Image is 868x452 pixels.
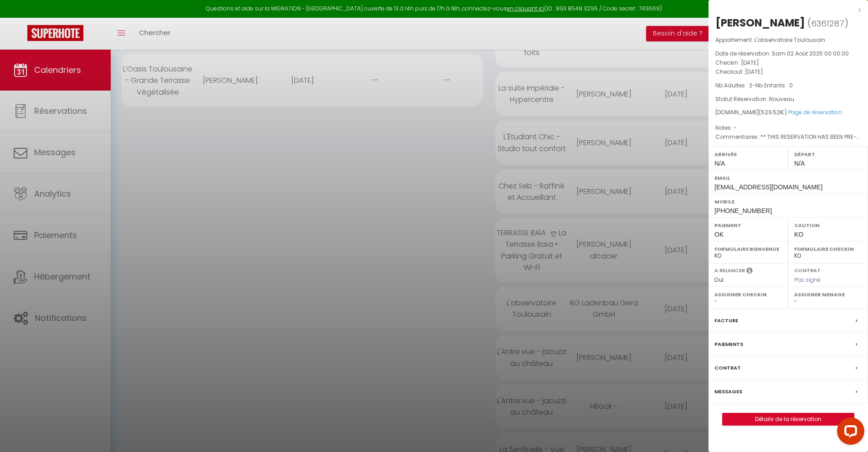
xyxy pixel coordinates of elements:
[745,68,763,76] span: [DATE]
[714,267,745,274] label: A relancer
[714,290,782,299] label: Assigner Checkin
[714,150,782,159] label: Arrivée
[714,340,743,349] label: Paiements
[722,413,854,426] button: Détails de la réservation
[714,387,742,396] label: Messages
[759,108,787,116] span: ( €)
[709,5,861,15] div: x
[715,67,861,76] p: Checkout :
[714,160,725,167] span: N/A
[807,17,848,30] span: ( )
[715,108,861,117] div: [DOMAIN_NAME]
[755,81,793,89] span: Nb Enfants : 0
[794,221,862,230] label: Caution
[723,413,854,425] a: Détails de la réservation
[714,197,862,206] label: Mobile
[794,150,862,159] label: Départ
[794,276,821,284] span: Pas signé
[714,173,862,183] label: Email
[714,183,822,191] span: [EMAIL_ADDRESS][DOMAIN_NAME]
[794,160,805,167] span: N/A
[769,95,794,103] span: Nouveau
[746,267,753,277] i: Sélectionner OUI si vous souhaiter envoyer les séquences de messages post-checkout
[715,49,861,58] p: Date de réservation :
[715,15,805,30] div: [PERSON_NAME]
[715,81,861,90] p: -
[714,207,772,214] span: [PHONE_NUMBER]
[741,59,759,66] span: [DATE]
[761,108,780,116] span: 529.52
[714,363,741,373] label: Contrat
[714,231,724,238] span: OK
[811,18,844,29] span: 6361287
[755,36,825,44] span: L'observatoire Toulousain
[830,414,868,452] iframe: LiveChat chat widget
[772,50,849,57] span: Sam 02 Août 2025 00:00:00
[715,95,861,104] p: Statut Réservation :
[715,123,861,132] p: Notes :
[715,81,752,89] span: Nb Adultes : 2
[714,316,738,325] label: Facture
[715,58,861,67] p: Checkin :
[794,267,821,273] label: Contrat
[794,231,803,238] span: KO
[788,108,842,116] a: Page de réservation
[715,36,861,45] p: Appartement :
[714,244,782,254] label: Formulaire Bienvenue
[714,221,782,230] label: Paiement
[734,124,737,132] span: -
[794,244,862,254] label: Formulaire Checkin
[715,132,861,142] p: Commentaires :
[794,290,862,299] label: Assigner Menage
